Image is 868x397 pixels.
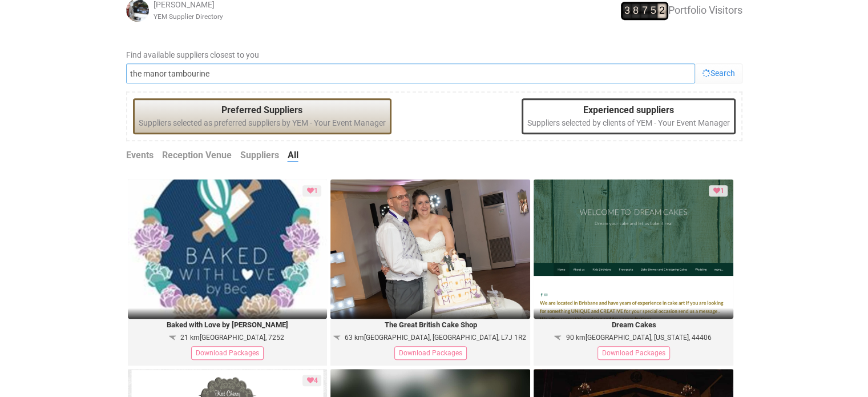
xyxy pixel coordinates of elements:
label: Find available suppliers closest to you [126,49,742,61]
legend: Preferred Suppliers [139,104,386,117]
span: [GEOGRAPHIC_DATA], [GEOGRAPHIC_DATA], L7J 1R2 [364,334,526,342]
small: YEM Supplier Directory [154,13,223,21]
div: Download Packages [394,346,467,360]
div: Loved by 1 clients or suppliers [709,185,728,197]
div: Download Packages [191,346,264,360]
a: Events [126,149,154,162]
span: 2 [659,3,667,18]
span: [GEOGRAPHIC_DATA], 7252 [200,334,284,342]
a: All [288,149,298,162]
a: Reception Venue [162,149,232,162]
a: Suppliers [240,149,279,162]
i: 286.33° west-northwest [552,330,564,344]
legend: Baked with Love by [PERSON_NAME] [128,319,328,332]
a: Search [695,63,742,83]
input: Search by location ... [126,63,695,83]
span: 7 [641,3,649,18]
i: 286.21° west-northwest [167,330,179,344]
a: Download Packages [185,348,269,357]
img: BWLBB_Logo.jpg [128,179,328,319]
div: 63 km [345,332,526,343]
img: website_screenshot_dream_cakes.png [534,179,733,319]
legend: The Great British Cake Shop [330,319,530,332]
span: [GEOGRAPHIC_DATA], [US_STATE], 44406 [585,334,711,342]
span: 3 [624,3,632,18]
div: Suppliers selected by clients of YEM - Your Event Manager [522,98,736,134]
i: 286.97° west-northwest [331,330,344,344]
span: 5 [651,3,658,18]
div: Download Packages [597,346,670,360]
span: 8 [633,3,640,18]
div: Portfolio Visitors [537,2,742,20]
legend: Dream Cakes [534,319,733,332]
a: Download Packages [592,348,676,357]
a: Download Packages [389,348,473,357]
div: 90 km [566,332,711,343]
div: 21 km [180,332,284,343]
div: Loved by 4 clients or suppliers [302,375,321,386]
div: Loved by 1 clients or suppliers [302,185,321,197]
div: Suppliers selected as preferred suppliers by YEM - Your Event Manager [133,98,391,134]
legend: Experienced suppliers [527,104,730,117]
img: Karen___Phil_753.jpg [330,179,530,319]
